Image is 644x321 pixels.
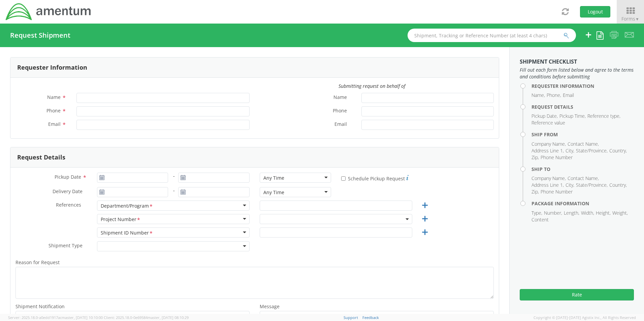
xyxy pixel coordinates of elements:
li: State/Province [576,147,608,154]
h4: Request Details [532,104,634,109]
li: Pickup Date [532,113,558,119]
h3: Requester Information [17,64,87,71]
span: Phone [46,107,61,114]
input: Shipment, Tracking or Reference Number (at least 4 chars) [408,29,576,42]
li: Zip [532,188,539,195]
li: Phone [547,92,561,99]
span: Delivery Date [53,188,83,196]
li: Country [609,182,627,188]
li: City [566,147,574,154]
h4: Package Information [532,201,634,206]
div: Department/Program [101,203,153,210]
button: Logout [580,6,610,17]
h4: Ship To [532,167,634,172]
div: Any Time [263,175,284,181]
span: Name [333,94,347,102]
h3: Request Details [17,154,65,161]
li: Content [532,216,549,223]
div: Any Time [263,189,284,196]
i: Submitting request on behalf of [339,83,405,89]
li: Reference type [587,113,620,119]
li: Width [581,210,594,216]
span: Reason for Request [15,259,60,265]
h4: Ship From [532,132,634,137]
div: Shipment ID Number [101,229,153,237]
a: Feedback [362,315,379,320]
span: Email [48,121,61,127]
span: Email [334,121,347,129]
span: Shipment Type [49,242,83,250]
li: Contact Name [568,141,599,147]
li: Company Name [532,175,566,182]
li: Name [532,92,545,99]
img: dyn-intl-logo-049831509241104b2a82.png [5,2,92,21]
span: Server: 2025.18.0-a0edd1917ac [8,315,103,320]
span: master, [DATE] 10:10:00 [62,315,103,320]
input: Schedule Pickup Request [341,176,346,181]
li: Reference value [532,119,565,126]
span: References [56,202,81,208]
li: Address Line 1 [532,147,564,154]
span: Client: 2025.18.0-0e69584 [104,315,189,320]
h4: Request Shipment [10,32,70,39]
li: State/Province [576,182,608,188]
span: Forms [621,15,639,22]
button: Rate [520,289,634,300]
span: Message [260,303,280,310]
label: Schedule Pickup Request [341,174,409,182]
li: Number [544,210,562,216]
li: Contact Name [568,175,599,182]
div: Project Number [101,216,141,223]
h4: Requester Information [532,83,634,88]
li: Pickup Time [559,113,586,119]
span: Copyright © [DATE]-[DATE] Agistix Inc., All Rights Reserved [534,315,636,320]
h3: Shipment Checklist [520,59,634,65]
li: Company Name [532,141,566,147]
li: Height [596,210,611,216]
a: Support [344,315,358,320]
span: Pickup Date [55,174,81,180]
li: Phone Number [541,188,573,195]
li: Zip [532,154,539,161]
span: Shipment Notification [15,303,65,310]
li: Length [564,210,579,216]
li: Address Line 1 [532,182,564,188]
span: ▼ [635,16,639,22]
li: City [566,182,574,188]
span: Name [47,94,61,100]
li: Country [609,147,627,154]
span: Phone [333,107,347,115]
li: Type [532,210,542,216]
li: Weight [612,210,628,216]
li: Phone Number [541,154,573,161]
span: Fill out each form listed below and agree to the terms and conditions before submitting [520,67,634,80]
span: master, [DATE] 08:10:29 [148,315,189,320]
li: Email [563,92,574,99]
